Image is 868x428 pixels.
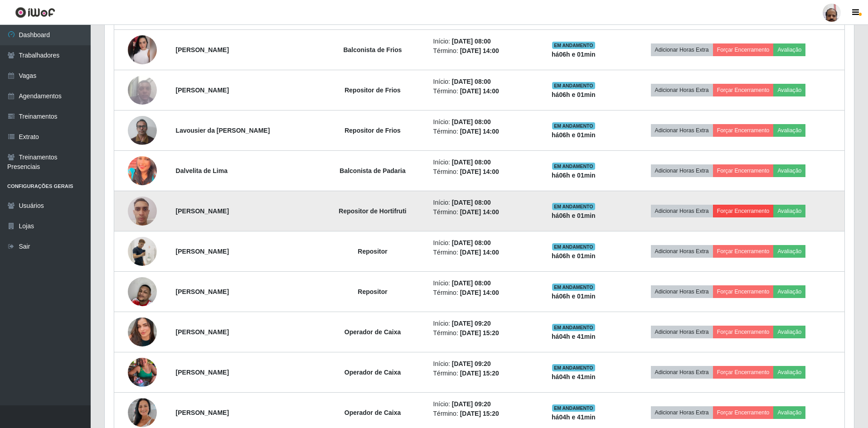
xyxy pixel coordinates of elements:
li: Término: [433,207,530,217]
img: 1750801890236.jpeg [128,306,157,358]
time: [DATE] 08:00 [452,199,491,206]
span: EM ANDAMENTO [552,324,595,331]
time: [DATE] 08:00 [452,118,491,125]
span: EM ANDAMENTO [552,284,595,291]
time: [DATE] 14:00 [460,289,499,296]
span: EM ANDAMENTO [552,364,595,371]
time: [DATE] 08:00 [452,159,491,166]
li: Início: [433,319,530,328]
button: Adicionar Horas Extra [651,84,713,96]
li: Início: [433,198,530,207]
button: Adicionar Horas Extra [651,164,713,177]
li: Término: [433,288,530,298]
strong: há 06 h e 01 min [552,131,596,139]
time: [DATE] 08:00 [452,38,491,45]
li: Término: [433,87,530,96]
strong: Dalvelita de Lima [176,167,228,174]
span: EM ANDAMENTO [552,82,595,89]
li: Início: [433,37,530,46]
span: EM ANDAMENTO [552,42,595,49]
strong: há 06 h e 01 min [552,212,596,219]
li: Término: [433,369,530,378]
button: Forçar Encerramento [713,406,774,419]
strong: [PERSON_NAME] [176,46,229,53]
strong: há 06 h e 01 min [552,252,596,260]
button: Forçar Encerramento [713,164,774,177]
strong: [PERSON_NAME] [176,369,229,376]
span: EM ANDAMENTO [552,122,595,130]
button: Avaliação [773,124,805,137]
li: Início: [433,279,530,288]
li: Término: [433,127,530,136]
li: Início: [433,117,530,127]
li: Início: [433,238,530,248]
li: Início: [433,399,530,409]
time: [DATE] 08:00 [452,239,491,246]
strong: Repositor [358,248,387,255]
time: [DATE] 14:00 [460,249,499,256]
span: EM ANDAMENTO [552,243,595,250]
button: Adicionar Horas Extra [651,245,713,258]
time: [DATE] 15:20 [460,370,499,377]
button: Avaliação [773,43,805,56]
strong: há 06 h e 01 min [552,293,596,300]
img: 1754346627131.jpeg [128,268,157,316]
strong: Balconista de Frios [343,46,402,53]
time: [DATE] 14:00 [460,128,499,135]
button: Avaliação [773,366,805,379]
time: [DATE] 14:00 [460,47,499,54]
time: [DATE] 15:20 [460,329,499,337]
img: 1757024966561.jpeg [128,35,157,64]
button: Forçar Encerramento [713,366,774,379]
time: [DATE] 09:20 [452,320,491,327]
time: [DATE] 14:00 [460,87,499,95]
button: Avaliação [773,245,805,258]
button: Forçar Encerramento [713,285,774,298]
button: Adicionar Horas Extra [651,124,713,137]
button: Forçar Encerramento [713,84,774,96]
strong: há 06 h e 01 min [552,172,596,179]
button: Avaliação [773,164,805,177]
strong: há 06 h e 01 min [552,91,596,98]
button: Adicionar Horas Extra [651,43,713,56]
strong: [PERSON_NAME] [176,207,229,215]
time: [DATE] 14:00 [460,168,499,175]
time: [DATE] 08:00 [452,279,491,287]
strong: há 04 h e 41 min [552,373,596,380]
strong: Repositor de Frios [344,127,401,134]
button: Avaliação [773,326,805,338]
strong: Balconista de Padaria [339,167,406,174]
li: Término: [433,409,530,418]
strong: [PERSON_NAME] [176,409,229,416]
li: Término: [433,46,530,56]
button: Adicionar Horas Extra [651,326,713,338]
span: EM ANDAMENTO [552,163,595,170]
time: [DATE] 14:00 [460,208,499,216]
strong: Repositor de Frios [344,87,401,94]
strong: Lavousier da [PERSON_NAME] [176,127,270,134]
li: Término: [433,328,530,338]
strong: há 04 h e 41 min [552,414,596,421]
button: Avaliação [773,406,805,419]
button: Forçar Encerramento [713,43,774,56]
strong: há 04 h e 41 min [552,333,596,340]
button: Forçar Encerramento [713,205,774,217]
strong: [PERSON_NAME] [176,248,229,255]
strong: [PERSON_NAME] [176,288,229,295]
strong: Repositor de Hortifruti [339,207,406,215]
img: CoreUI Logo [15,7,55,18]
button: Avaliação [773,205,805,217]
span: EM ANDAMENTO [552,404,595,412]
time: [DATE] 15:20 [460,410,499,417]
button: Avaliação [773,285,805,298]
strong: Operador de Caixa [344,409,401,416]
strong: [PERSON_NAME] [176,328,229,336]
li: Término: [433,167,530,177]
strong: Repositor [358,288,387,295]
button: Forçar Encerramento [713,326,774,338]
time: [DATE] 09:20 [452,360,491,367]
span: EM ANDAMENTO [552,203,595,210]
strong: há 06 h e 01 min [552,51,596,58]
li: Término: [433,248,530,257]
img: 1751476374327.jpeg [128,192,157,230]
